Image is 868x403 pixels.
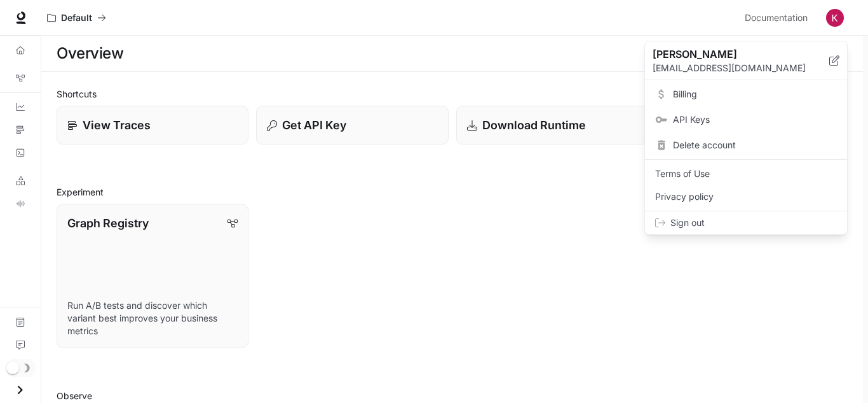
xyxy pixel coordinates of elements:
[648,134,844,157] div: Delete account
[645,41,847,80] div: [PERSON_NAME][EMAIL_ADDRESS][DOMAIN_NAME]
[648,108,844,131] a: API Keys
[655,190,837,203] span: Privacy policy
[655,167,837,180] span: Terms of Use
[648,162,844,185] a: Terms of Use
[648,185,844,208] a: Privacy policy
[648,83,844,106] a: Billing
[673,88,837,101] span: Billing
[670,216,837,229] span: Sign out
[673,139,837,152] span: Delete account
[653,62,829,74] p: [EMAIL_ADDRESS][DOMAIN_NAME]
[645,211,847,234] div: Sign out
[653,46,809,62] p: [PERSON_NAME]
[673,113,837,126] span: API Keys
